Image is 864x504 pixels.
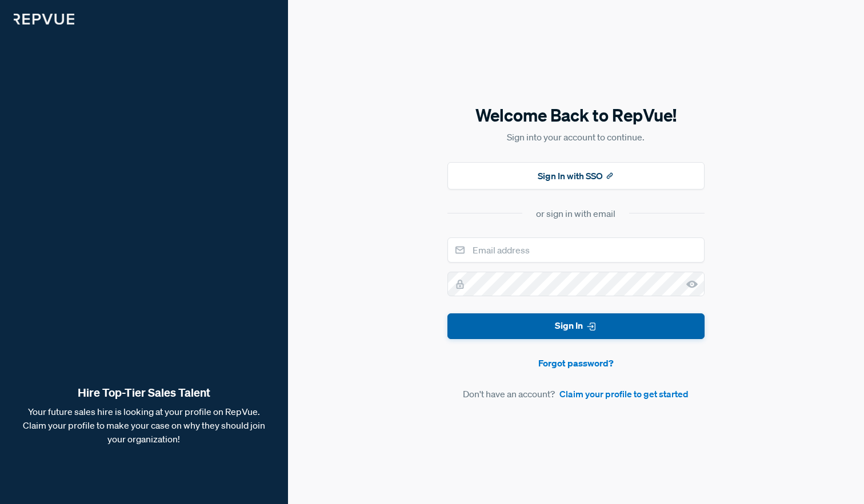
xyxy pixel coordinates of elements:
button: Sign In with SSO [447,162,705,189]
a: Forgot password? [447,356,705,370]
div: or sign in with email [536,207,615,220]
article: Don't have an account? [447,387,705,401]
a: Claim your profile to get started [559,387,689,401]
button: Sign In [447,313,705,339]
p: Your future sales hire is looking at your profile on RepVue. Claim your profile to make your case... [18,405,270,446]
p: Sign into your account to continue. [447,130,705,144]
strong: Hire Top-Tier Sales Talent [18,385,270,400]
input: Email address [447,237,705,263]
h5: Welcome Back to RepVue! [447,103,705,127]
